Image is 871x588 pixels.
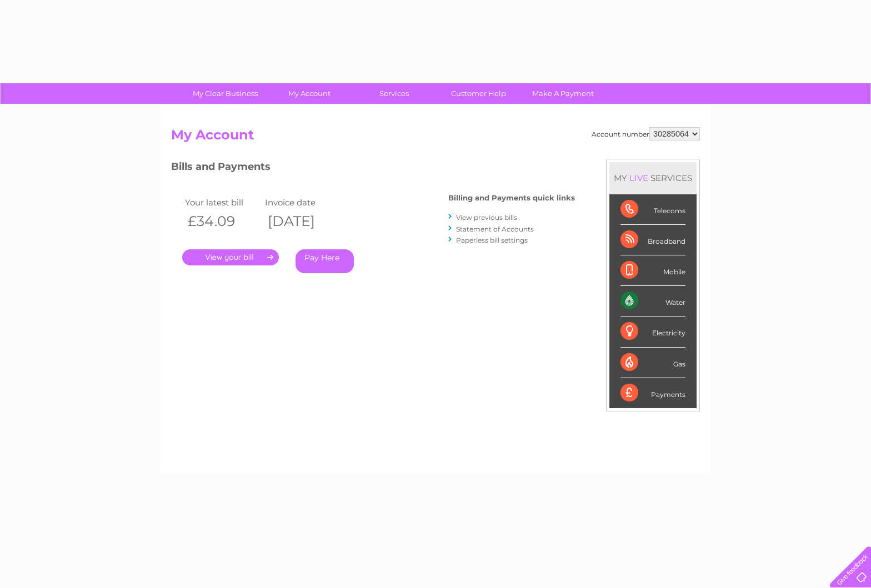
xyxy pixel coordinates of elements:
a: Customer Help [433,83,524,104]
a: View previous bills [456,213,517,222]
h2: My Account [171,127,700,148]
h3: Bills and Payments [171,159,575,178]
a: . [182,249,279,265]
div: Payments [620,378,685,408]
a: My Clear Business [179,83,271,104]
div: Electricity [620,316,685,347]
a: Make A Payment [517,83,609,104]
div: Telecoms [620,194,685,225]
a: My Account [264,83,356,104]
div: Mobile [620,255,685,286]
div: Account number [592,127,700,140]
a: Services [348,83,440,104]
a: Statement of Accounts [456,225,534,233]
div: Broadband [620,225,685,255]
th: £34.09 [182,210,262,233]
div: LIVE [627,173,650,183]
h4: Billing and Payments quick links [448,194,575,202]
td: Invoice date [262,195,342,210]
div: MY SERVICES [609,162,697,194]
div: Water [620,286,685,316]
div: Gas [620,348,685,378]
th: [DATE] [262,210,342,233]
td: Your latest bill [182,195,262,210]
a: Paperless bill settings [456,236,528,244]
a: Pay Here [296,249,354,273]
